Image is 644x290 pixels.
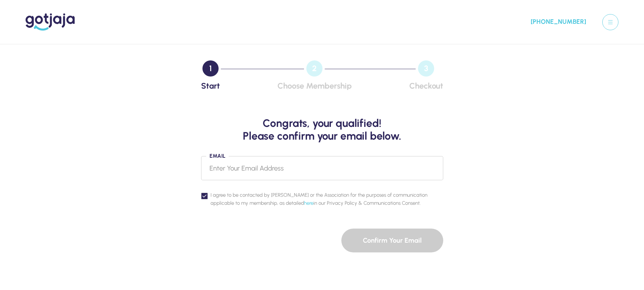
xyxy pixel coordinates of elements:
a: here [304,200,313,206]
img: GotJaja [26,13,75,31]
span: I agree to be contacted by [PERSON_NAME] or the Association for the purposes of communication app... [211,191,443,207]
div: 1 [202,60,219,77]
p: Choose Membership [277,82,352,90]
input: Enter Your Email Address [201,156,443,180]
a: [PHONE_NUMBER] [527,17,586,27]
span: [PHONE_NUMBER] [531,17,586,27]
h3: Congrats, your qualified! Please confirm your email below. [201,117,443,143]
div: 3 [418,60,434,77]
p: Start [201,82,220,90]
label: Email [206,153,229,159]
p: Checkout [409,82,443,90]
div: 2 [306,60,323,77]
